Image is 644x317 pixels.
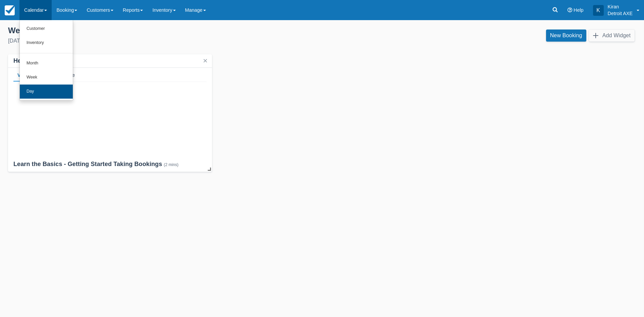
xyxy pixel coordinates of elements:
[164,162,178,167] div: (2 mins)
[20,36,73,50] a: Inventory
[546,30,586,42] a: New Booking
[19,20,73,101] ul: Calendar
[20,22,73,36] a: Customer
[608,10,633,17] p: Detroit AXE
[13,57,41,65] div: Helpdesk
[589,30,635,42] button: Add Widget
[20,56,73,70] a: Month
[20,70,73,85] a: Week
[20,85,73,99] a: Day
[608,3,633,10] p: Kiran
[593,5,604,16] div: K
[13,68,35,82] div: Video
[13,160,207,169] div: Learn the Basics - Getting Started Taking Bookings
[8,37,317,45] div: [DATE]
[568,8,572,12] i: Help
[8,25,317,36] div: Welcome , Kiran !
[574,7,584,13] span: Help
[5,5,15,15] img: checkfront-main-nav-mini-logo.png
